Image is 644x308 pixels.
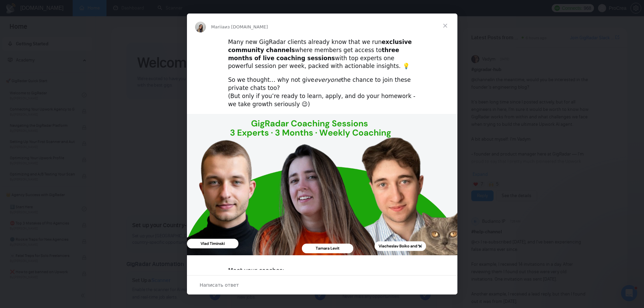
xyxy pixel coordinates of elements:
span: Закрыть [433,14,457,38]
span: из [DOMAIN_NAME] [224,24,268,29]
i: everyone [314,76,341,83]
div: Открыть разговор и ответить [187,275,457,294]
div: So we thought… why not give the chance to join these private chats too? (But only if you’re ready... [228,76,416,108]
img: Profile image for Mariia [195,22,206,32]
span: Написать ответ [200,281,239,289]
b: three months of live coaching sessions [228,47,399,62]
b: exclusive community channels [228,39,412,53]
div: Many new GigRadar clients already know that we run where members get access to with top experts o... [228,38,416,70]
span: Mariia [211,24,225,29]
